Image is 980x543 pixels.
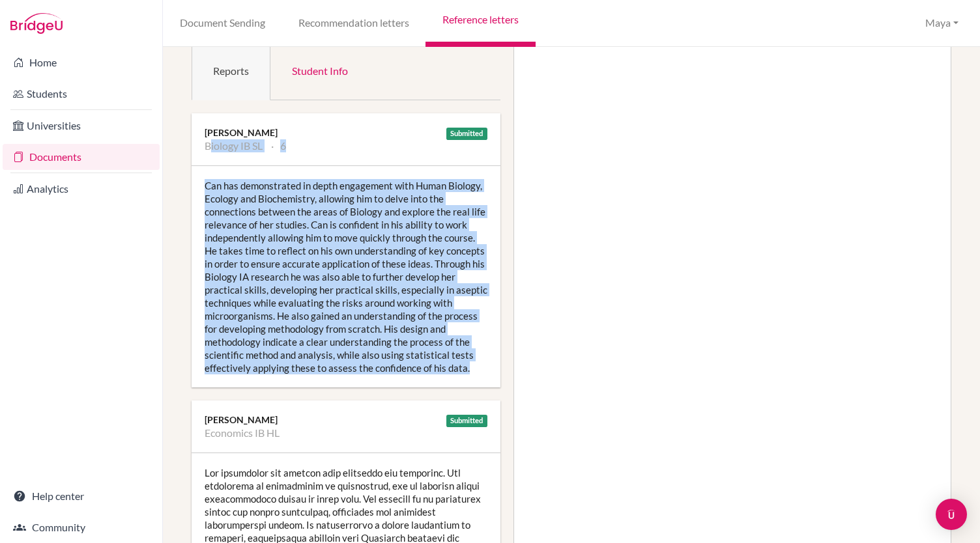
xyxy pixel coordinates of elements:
[3,113,160,139] a: Universities
[3,49,160,76] a: Home
[270,40,369,100] a: Student Info
[271,139,286,152] li: 6
[10,13,63,34] img: Bridge-U
[446,415,488,427] div: Submitted
[3,514,160,540] a: Community
[192,40,270,100] a: Reports
[205,139,263,152] li: Biology IB SL
[3,483,160,509] a: Help center
[205,413,487,426] div: [PERSON_NAME]
[3,144,160,170] a: Documents
[3,176,160,202] a: Analytics
[3,81,160,107] a: Students
[936,499,967,530] div: Open Intercom Messenger
[446,128,488,140] div: Submitted
[192,166,500,387] div: Can has demonstrated in depth engagement with Human Biology, Ecology and Biochemistry, allowing h...
[205,126,487,139] div: [PERSON_NAME]
[919,11,964,35] button: Maya
[205,426,280,439] li: Economics IB HL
